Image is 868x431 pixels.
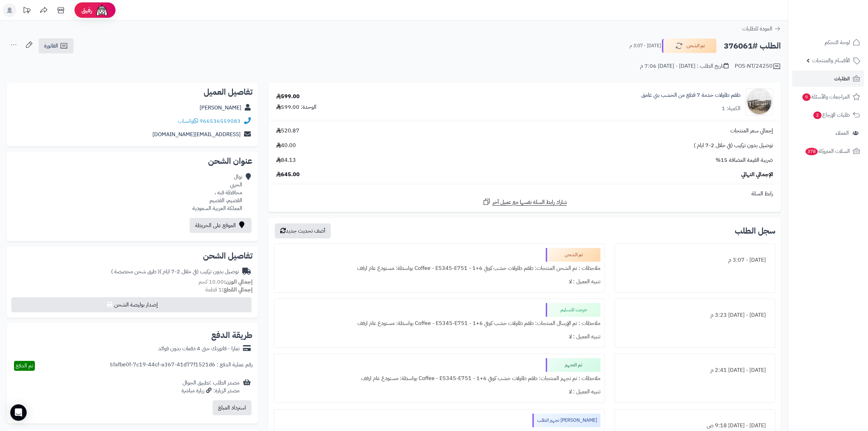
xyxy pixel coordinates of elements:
[271,190,778,198] div: رابط السلة
[742,25,781,33] a: العودة للطلبات
[792,107,864,123] a: طلبات الإرجاع2
[813,111,822,119] span: 2
[276,93,300,101] div: 599.00
[199,278,253,286] small: 10.00 كجم
[619,364,771,377] div: [DATE] - [DATE] 2:41 م
[275,223,331,238] button: أضف تحديث جديد
[276,103,316,111] div: الوحدة: 599.00
[111,267,160,276] span: ( طرق شحن مخصصة )
[12,252,253,260] h2: تفاصيل الشحن
[546,303,600,317] div: خرجت للتسليم
[278,372,600,385] div: ملاحظات : تم تجهيز المنتجات: طقم طاولات خشب كوفي 6+1 - Coffee - E5345-E751 بواسطة: مستودع عام ارفف
[641,91,741,99] a: طقم طاولات خدمة 7 قطع من الخشب بني غامق
[16,362,33,370] span: تم الدفع
[81,6,92,14] span: رفيق
[694,142,773,149] span: توصيل بدون تركيب (في خلال 2-7 ايام )
[158,345,240,353] div: تمارا - فاتورتك حتى 4 دفعات بدون فوائد
[224,278,253,286] strong: إجمالي الوزن:
[39,38,73,53] a: الفاتورة
[792,89,864,105] a: المراجعات والأسئلة9
[192,173,242,212] div: نوال الحربي محافظة قبه ، القصيم، القصيم المملكة العربية السعودية
[741,171,773,179] span: الإجمالي النهائي
[200,117,241,125] a: 966536559083
[10,404,27,421] div: Open Intercom Messenger
[205,286,253,294] small: 1 قطعة
[825,38,850,47] span: لوحة التحكم
[730,127,773,135] span: إجمالي سعر المنتجات
[746,88,773,116] img: 1753770575-1-90x90.jpg
[742,25,772,33] span: العودة للطلبات
[619,253,771,267] div: [DATE] - 3:07 م
[802,93,811,101] span: 9
[802,92,850,102] span: المراجعات والأسئلة
[211,331,253,339] h2: طريقة الدفع
[483,198,567,206] a: شارك رابط السلة نفسها مع عميل آخر
[111,268,239,276] div: توصيل بدون تركيب (في خلال 2-7 ايام )
[200,104,241,112] a: [PERSON_NAME]
[181,387,240,395] div: مصدر الزيارة: زيارة مباشرة
[276,142,296,149] span: 40.00
[276,127,299,135] span: 520.87
[735,227,775,235] h3: سجل الطلب
[278,330,600,343] div: تنبيه العميل : لا
[12,157,253,165] h2: عنوان الشحن
[724,39,781,53] h2: الطلب #376061
[792,125,864,141] a: العملاء
[792,70,864,87] a: الطلبات
[110,361,253,371] div: رقم عملية الدفع : 5fafbe0f-7c19-44cf-a367-41d77f1521d6
[640,62,729,70] div: تاريخ الطلب : [DATE] - [DATE] 7:06 م
[95,3,109,17] img: ai-face.png
[805,147,818,156] span: 378
[222,286,253,294] strong: إجمالي القطع:
[792,143,864,159] a: السلات المتروكة378
[152,130,241,139] a: [EMAIL_ADDRESS][DOMAIN_NAME]
[629,42,661,49] small: [DATE] - 3:07 م
[792,34,864,51] a: لوحة التحكم
[276,171,300,179] span: 645.00
[662,39,717,53] button: تم الشحن
[44,42,58,50] span: الفاتورة
[213,400,252,415] button: استرداد المبلغ
[735,62,781,70] div: POS-NT/24250
[18,3,35,19] a: تحديثات المنصة
[619,309,771,322] div: [DATE] - [DATE] 3:23 م
[834,74,850,83] span: الطلبات
[822,7,862,21] img: logo-2.png
[722,105,741,113] div: الكمية: 1
[805,146,850,156] span: السلات المتروكة
[11,297,252,312] button: إصدار بوليصة الشحن
[532,414,600,427] div: [PERSON_NAME] تجهيز الطلب
[278,262,600,275] div: ملاحظات : تم الشحن المنتجات: طقم طاولات خشب كوفي 6+1 - Coffee - E5345-E751 بواسطة: مستودع عام ارفف
[812,56,850,65] span: الأقسام والمنتجات
[178,117,198,125] a: واتساب
[492,198,567,206] span: شارك رابط السلة نفسها مع عميل آخر
[836,128,849,138] span: العملاء
[181,379,240,395] div: مصدر الطلب :تطبيق الجوال
[546,358,600,372] div: تم التجهيز
[546,248,600,262] div: تم الشحن
[716,156,773,164] span: ضريبة القيمة المضافة 15%
[813,110,850,120] span: طلبات الإرجاع
[278,317,600,330] div: ملاحظات : تم الإرسال المنتجات: طقم طاولات خشب كوفي 6+1 - Coffee - E5345-E751 بواسطة: مستودع عام ارفف
[278,385,600,399] div: تنبيه العميل : لا
[190,218,252,233] a: الموقع على الخريطة
[278,275,600,288] div: تنبيه العميل : لا
[12,88,253,96] h2: تفاصيل العميل
[276,156,296,164] span: 84.13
